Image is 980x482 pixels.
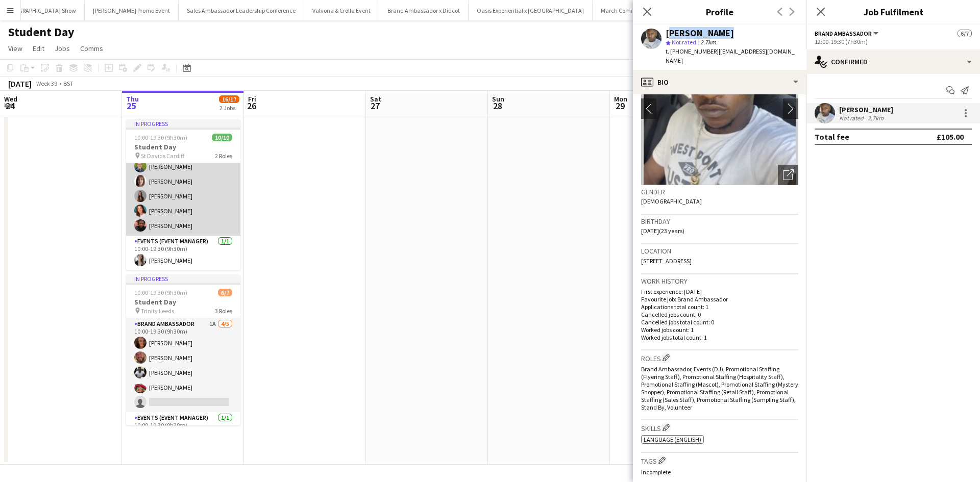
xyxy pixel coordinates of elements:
[126,274,240,425] app-job-card: In progress10:00-19:30 (9h30m)6/7Student Day Trinity Leeds3 RolesBrand Ambassador1A4/510:00-19:30...
[126,142,240,151] h3: Student Day
[958,30,972,37] span: 6/7
[641,217,798,226] h3: Birthday
[125,100,139,112] span: 25
[8,44,22,53] span: View
[641,246,798,256] h3: Location
[666,47,719,55] span: t. [PHONE_NUMBER]
[215,152,232,160] span: 2 Roles
[248,94,256,104] span: Fri
[641,257,692,265] span: [STREET_ADDRESS]
[218,289,232,296] span: 6/7
[641,276,798,286] h3: Work history
[641,352,798,363] h3: Roles
[491,100,504,112] span: 28
[134,289,187,296] span: 10:00-19:30 (9h30m)
[141,307,174,315] span: Trinity Leeds
[4,94,17,104] span: Wed
[641,32,798,185] img: Crew avatar or photo
[641,303,798,311] p: Applications total count: 1
[179,1,304,20] button: Sales Ambassador Leadership Conference
[126,412,240,447] app-card-role: Events (Event Manager)1/110:00-19:30 (9h30m)
[815,30,872,37] span: Brand Ambassador
[126,94,139,104] span: Thu
[369,100,381,112] span: 27
[51,42,74,55] a: Jobs
[593,1,660,20] button: March Commission
[492,94,504,104] span: Sun
[4,42,27,55] a: View
[641,288,798,295] p: First experience: [DATE]
[666,29,734,38] div: [PERSON_NAME]
[219,95,239,103] span: 16/17
[304,1,379,20] button: Valvona & Crolla Event
[641,295,798,303] p: Favourite job: Brand Ambassador
[29,42,48,55] a: Edit
[247,100,256,112] span: 26
[55,44,70,53] span: Jobs
[3,100,17,112] span: 24
[8,24,75,40] h1: Student Day
[126,119,240,128] div: In progress
[641,365,798,411] span: Brand Ambassador, Events (DJ), Promotional Staffing (Flyering Staff), Promotional Staffing (Hospi...
[641,318,798,326] p: Cancelled jobs total count: 0
[85,1,179,20] button: [PERSON_NAME] Promo Event
[126,318,240,412] app-card-role: Brand Ambassador1A4/510:00-19:30 (9h30m)[PERSON_NAME][PERSON_NAME][PERSON_NAME][PERSON_NAME]
[80,44,103,53] span: Comms
[612,100,627,112] span: 29
[212,134,232,141] span: 10/10
[866,114,886,122] div: 2.7km
[641,311,798,318] p: Cancelled jobs count: 0
[134,134,187,141] span: 10:00-19:30 (9h30m)
[815,38,972,45] div: 12:00-19:30 (7h30m)
[839,105,893,114] div: [PERSON_NAME]
[126,297,240,307] h3: Student Day
[370,94,381,104] span: Sat
[63,80,73,87] div: BST
[614,94,627,104] span: Mon
[633,5,806,18] h3: Profile
[672,38,696,46] span: Not rated
[126,119,240,270] app-job-card: In progress10:00-19:30 (9h30m)10/10Student Day St Davids Cardiff2 Roles[PERSON_NAME][PERSON_NAME]...
[641,326,798,334] p: Worked jobs count: 1
[644,436,701,443] span: Language (English)
[76,42,107,55] a: Comms
[641,334,798,341] p: Worked jobs total count: 1
[641,197,702,205] span: [DEMOGRAPHIC_DATA]
[469,1,593,20] button: Oasis Experiential x [GEOGRAPHIC_DATA]
[641,422,798,433] h3: Skills
[215,307,232,315] span: 3 Roles
[33,44,44,53] span: Edit
[815,132,849,142] div: Total fee
[141,152,184,160] span: St Davids Cardiff
[698,38,718,46] span: 2.7km
[126,274,240,283] div: In progress
[815,30,880,37] button: Brand Ambassador
[937,132,964,142] div: £105.00
[666,47,795,64] span: | [EMAIL_ADDRESS][DOMAIN_NAME]
[778,165,798,185] div: Open photos pop-in
[8,79,32,89] div: [DATE]
[806,49,980,74] div: Confirmed
[379,1,469,20] button: Brand Ambassador x Didcot
[641,227,684,235] span: [DATE] (23 years)
[839,114,866,122] div: Not rated
[633,70,806,94] div: Bio
[641,455,798,466] h3: Tags
[641,187,798,196] h3: Gender
[641,468,798,476] p: Incomplete
[34,80,59,87] span: Week 39
[806,5,980,18] h3: Job Fulfilment
[219,104,239,112] div: 2 Jobs
[126,236,240,270] app-card-role: Events (Event Manager)1/110:00-19:30 (9h30m)[PERSON_NAME]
